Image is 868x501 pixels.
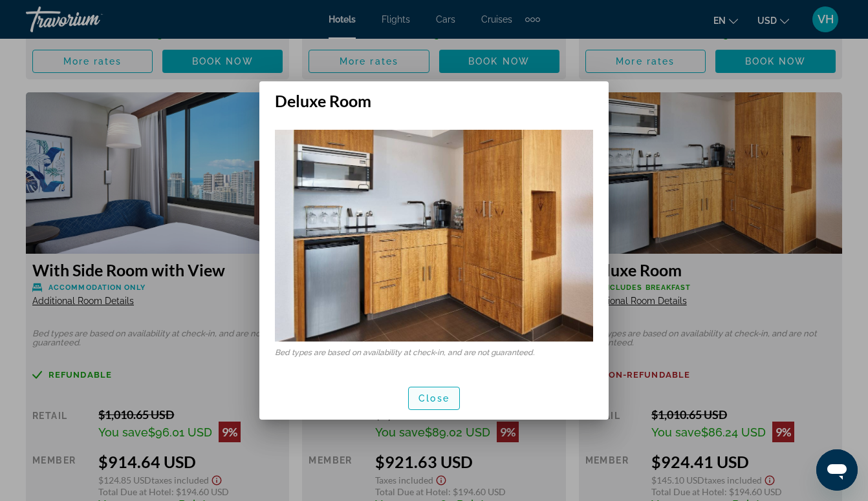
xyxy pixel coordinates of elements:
h2: Deluxe Room [259,81,609,110]
button: Close [408,387,460,410]
p: Bed types are based on availability at check-in, and are not guaranteed. [275,348,593,357]
iframe: Button to launch messaging window [816,449,858,491]
span: Close [418,393,450,404]
img: 5c6ae40f-55f2-469f-acca-0b9286002799.jpeg [275,130,593,342]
